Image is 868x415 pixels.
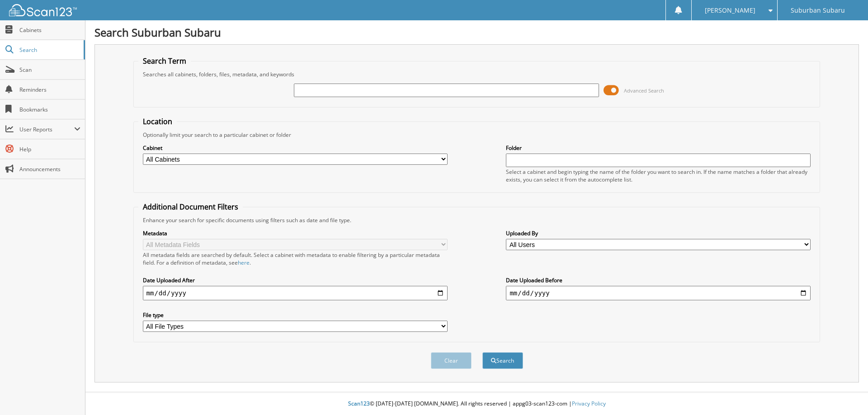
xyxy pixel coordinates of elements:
input: start [143,286,448,300]
div: All metadata fields are searched by default. Select a cabinet with metadata to enable filtering b... [143,251,448,266]
a: Privacy Policy [572,400,606,407]
label: Cabinet [143,144,448,152]
span: Search [19,46,79,54]
h1: Search Suburban Subaru [94,25,859,40]
label: Folder [506,144,811,152]
span: Scan [19,66,80,74]
div: Optionally limit your search to a particular cabinet or folder [138,131,816,139]
div: Enhance your search for specific documents using filters such as date and file type. [138,216,816,224]
button: Search [482,352,523,369]
label: Date Uploaded Before [506,276,811,284]
legend: Additional Document Filters [138,202,243,212]
label: Metadata [143,229,448,237]
img: scan123-logo-white.svg [9,4,77,16]
label: File type [143,311,448,319]
div: © [DATE]-[DATE] [DOMAIN_NAME]. All rights reserved | appg03-scan123-com | [85,393,868,415]
a: here [238,259,250,266]
span: Scan123 [348,400,370,407]
span: Advanced Search [624,87,664,94]
span: [PERSON_NAME] [705,8,755,13]
span: User Reports [19,126,74,133]
input: end [506,286,811,300]
legend: Location [138,117,177,126]
span: Help [19,145,80,153]
label: Date Uploaded After [143,276,448,284]
span: Bookmarks [19,106,80,113]
span: Reminders [19,86,80,93]
div: Select a cabinet and begin typing the name of the folder you want to search in. If the name match... [506,168,811,183]
legend: Search Term [138,56,191,66]
button: Clear [431,352,472,369]
div: Searches all cabinets, folders, files, metadata, and keywords [138,70,816,78]
label: Uploaded By [506,229,811,237]
span: Cabinets [19,26,80,34]
span: Announcements [19,165,80,173]
span: Suburban Subaru [791,8,845,13]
